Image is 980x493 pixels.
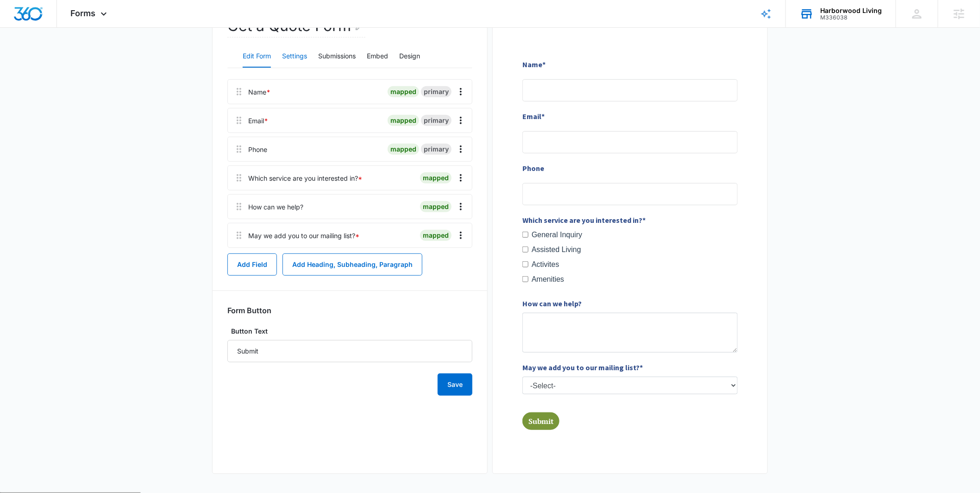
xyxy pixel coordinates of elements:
[92,54,100,61] img: tab_keywords_by_traffic_grey.svg
[25,54,32,61] img: tab_domain_overview_orange.svg
[821,7,882,14] div: account name
[421,144,452,155] div: primary
[15,24,22,32] img: website_grey.svg
[9,171,60,182] label: General Inquiry
[248,173,362,183] div: Which service are you interested in?
[282,45,307,68] button: Settings
[9,185,59,196] label: Assisted Living
[71,8,96,18] span: Forms
[421,86,452,97] div: primary
[9,200,37,211] label: Activites
[102,55,156,61] div: Keywords by Traffic
[24,24,102,32] div: Domain: [DOMAIN_NAME]
[248,231,359,240] div: May we add you to our mailing list?
[9,215,42,226] label: Amenities
[453,199,468,214] button: Overflow Menu
[388,86,419,97] div: mapped
[438,373,472,396] button: Save
[388,115,419,126] div: mapped
[453,228,468,243] button: Overflow Menu
[420,201,452,212] div: mapped
[248,145,267,154] div: Phone
[453,171,468,185] button: Overflow Menu
[388,144,419,155] div: mapped
[399,45,420,68] button: Design
[283,253,422,276] button: Add Heading, Subheading, Paragraph
[227,306,271,315] h3: Form Button
[420,230,452,241] div: mapped
[421,115,452,126] div: primary
[248,202,303,212] div: How can we help?
[453,84,468,99] button: Overflow Menu
[35,55,83,61] div: Domain Overview
[248,116,268,126] div: Email
[420,172,452,183] div: mapped
[367,45,388,68] button: Embed
[227,253,277,276] button: Add Field
[227,326,472,336] label: Button Text
[15,15,22,22] img: logo_orange.svg
[453,142,468,157] button: Overflow Menu
[318,45,356,68] button: Submissions
[243,45,271,68] button: Edit Form
[821,14,882,21] div: account id
[453,113,468,128] button: Overflow Menu
[26,15,45,22] div: v 4.0.25
[248,87,270,97] div: Name
[6,357,31,367] span: Submit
